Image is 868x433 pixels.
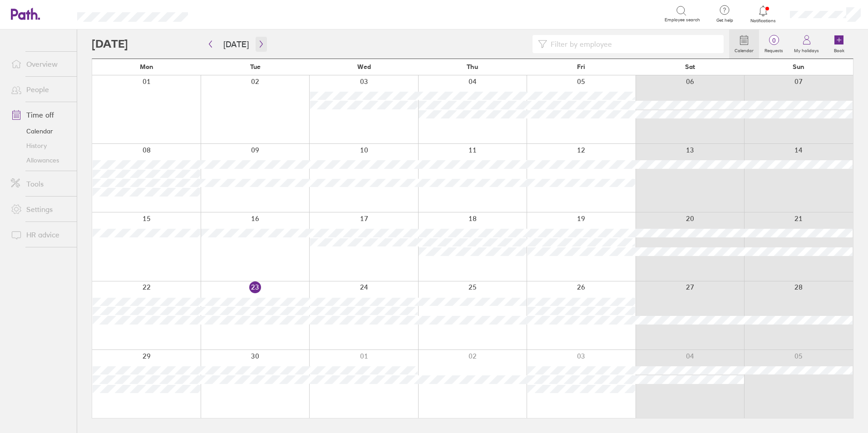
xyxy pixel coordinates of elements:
[759,45,789,54] label: Requests
[216,37,256,52] button: [DATE]
[4,55,77,73] a: Overview
[357,63,371,70] span: Wed
[759,30,789,59] a: 0Requests
[140,63,153,70] span: Mon
[4,124,77,138] a: Calendar
[4,80,77,98] a: People
[4,138,77,153] a: History
[577,63,585,70] span: Fri
[4,175,77,193] a: Tools
[759,37,789,44] span: 0
[467,63,478,70] span: Thu
[793,63,804,70] span: Sun
[4,226,77,244] a: HR advice
[789,30,824,59] a: My holidays
[4,153,77,167] a: Allowances
[729,30,759,59] a: Calendar
[824,30,853,59] a: Book
[665,17,700,23] span: Employee search
[4,200,77,218] a: Settings
[749,18,778,24] span: Notifications
[547,35,718,53] input: Filter by employee
[729,45,759,54] label: Calendar
[749,5,778,24] a: Notifications
[829,45,850,54] label: Book
[212,10,236,18] div: Search
[4,106,77,124] a: Time off
[789,45,824,54] label: My holidays
[685,63,695,70] span: Sat
[710,18,740,23] span: Get help
[250,63,261,70] span: Tue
